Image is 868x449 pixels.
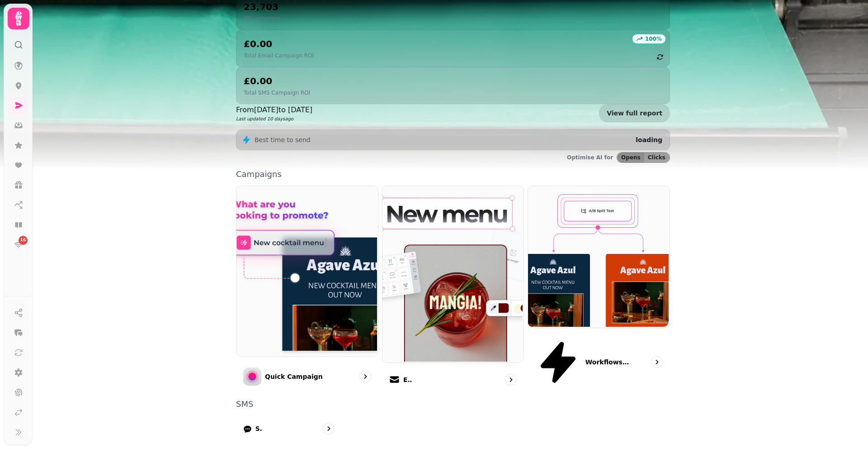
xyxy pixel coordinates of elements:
[585,358,631,367] p: Workflows (coming soon)
[648,155,665,160] span: Clicks
[652,358,661,367] svg: go to
[255,135,311,144] p: Best time to send
[527,185,669,327] img: Workflows (coming soon)
[506,375,515,384] svg: go to
[599,104,670,122] a: View full report
[652,49,668,65] button: refresh
[255,424,262,433] p: SMS
[644,153,670,162] button: Clicks
[236,115,312,122] p: Last updated 10 days ago
[382,185,523,362] img: Email
[244,75,310,87] h2: £0.00
[324,424,333,433] svg: go to
[244,52,314,59] p: Total Email Campaign ROI
[244,38,314,50] h2: £0.00
[636,136,662,143] span: loading
[617,153,644,162] button: Opens
[528,186,670,393] a: Workflows (coming soon)Workflows (coming soon)
[645,35,662,43] p: 100 %
[236,400,670,408] p: SMS
[244,15,280,22] p: All customers
[244,89,310,96] p: Total SMS Campaign ROI
[236,105,312,115] p: From [DATE] to [DATE]
[403,375,412,384] p: Email
[20,237,26,244] span: 16
[265,372,323,381] p: Quick Campaign
[236,186,378,393] a: Quick CampaignQuick Campaign
[236,185,377,355] img: Quick Campaign
[361,372,370,381] svg: go to
[9,236,28,254] a: 16
[236,416,342,442] a: SMS
[244,0,280,13] h2: 23,703
[621,155,641,160] span: Opens
[382,186,524,393] a: EmailEmail
[236,170,670,178] p: Campaigns
[567,154,613,161] p: Optimise AI for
